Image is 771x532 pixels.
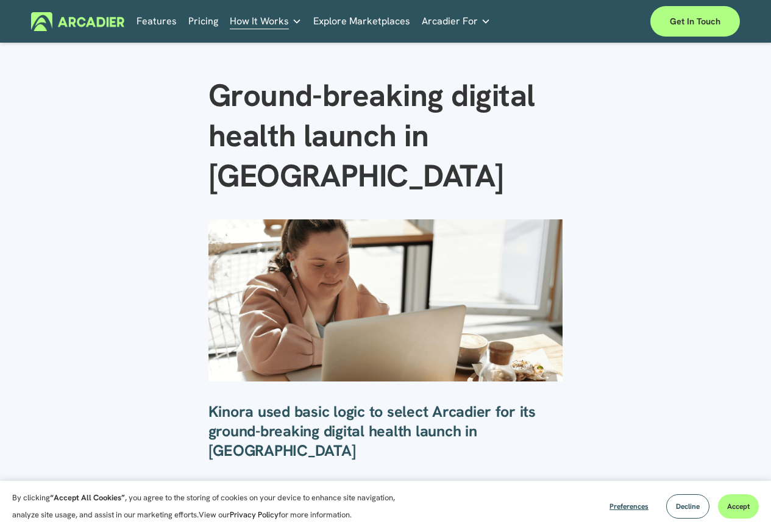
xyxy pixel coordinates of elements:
a: Pricing [188,12,218,31]
button: Accept [718,494,759,519]
span: Preferences [609,502,648,511]
img: Arcadier [31,12,124,31]
p: By clicking , you agree to the storing of cookies on your device to enhance site navigation, anal... [12,489,408,523]
a: Explore Marketplaces [313,12,410,31]
h1: Ground-breaking digital health launch in [GEOGRAPHIC_DATA] [208,75,563,196]
span: Accept [727,502,750,511]
strong: Kinora used basic logic to select Arcadier for its ground-breaking digital health launch in [GEOG... [208,402,540,461]
a: folder dropdown [422,12,491,31]
span: How It Works [230,13,289,30]
strong: “Accept All Cookies” [50,492,125,503]
span: Decline [676,502,700,511]
span: Arcadier For [422,13,478,30]
a: folder dropdown [230,12,302,31]
button: Decline [666,494,709,519]
a: Privacy Policy [230,509,279,520]
a: Features [137,12,177,31]
a: Get in touch [650,6,740,37]
button: Preferences [600,494,658,519]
